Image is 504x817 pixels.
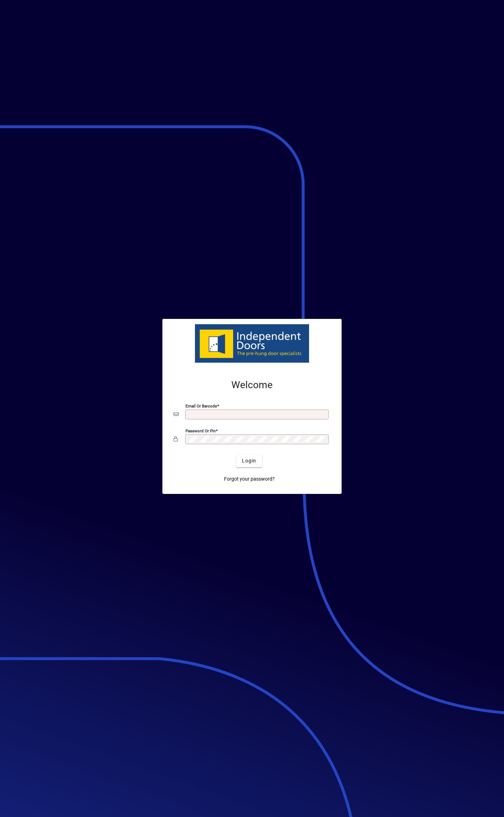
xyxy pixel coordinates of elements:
[242,457,256,465] span: Login
[174,379,330,391] h2: Welcome
[221,473,278,486] a: Forgot your password?
[185,428,216,433] mat-label: Password or Pin
[224,475,275,483] span: Forgot your password?
[185,403,217,408] mat-label: Email or Barcode
[236,455,262,467] button: Login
